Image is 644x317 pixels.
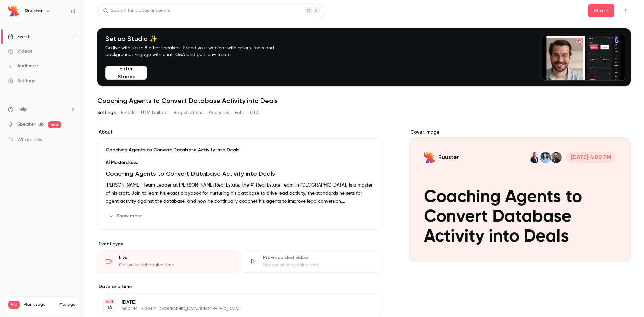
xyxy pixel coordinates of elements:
[119,262,230,268] div: Go live at scheduled time
[106,181,374,205] p: [PERSON_NAME], Team Leader at [PERSON_NAME] Real Estate, the #1 Real Estate Team in [GEOGRAPHIC_D...
[119,254,230,261] div: Live
[105,35,290,43] h4: Set up Studio ✨
[8,77,35,84] div: Settings
[68,137,76,143] iframe: Noticeable Trigger
[588,4,614,17] button: Share
[409,129,631,262] section: Cover image
[17,121,44,128] a: SpeakerHub
[263,262,374,268] div: Stream at scheduled time
[48,121,61,128] span: new
[141,107,168,118] button: UTM builder
[8,106,76,113] li: help-dropdown-opener
[25,8,43,14] h6: Ruuster
[105,66,147,80] button: Enter Studio
[250,107,259,118] button: CTA
[17,106,27,113] span: Help
[8,301,20,309] span: Pro
[59,302,75,307] a: Manage
[97,97,631,105] h1: Coaching Agents to Convert Database Activity into Deals
[8,48,32,55] div: Videos
[17,136,43,143] span: What's new
[107,304,112,311] p: 14
[235,107,245,118] button: Polls
[97,250,238,273] div: LiveGo live at scheduled time
[106,211,146,221] button: Show more
[97,107,116,118] button: Settings
[97,283,382,290] label: Date and time
[209,107,229,118] button: Analytics
[105,45,290,58] p: Go live with up to 8 other speakers. Brand your webinar with colors, fonts and background. Engage...
[97,129,382,136] label: About
[241,250,382,273] div: Pre-recorded videoStream at scheduled time
[106,170,275,177] strong: Coaching Agents to Convert Database Activity into Deals
[24,302,55,307] span: Plan usage
[263,254,374,261] div: Pre-recorded video
[106,160,138,165] strong: AI Masterclass:
[104,299,116,304] div: AUG
[97,241,382,247] p: Event type
[409,129,631,136] label: Cover image
[121,107,135,118] button: Emails
[8,33,31,40] div: Events
[122,299,346,306] p: [DATE]
[8,6,19,16] img: Ruuster
[103,7,170,14] div: Search for videos or events
[106,147,374,153] p: Coaching Agents to Convert Database Activity into Deals
[122,306,346,312] p: 4:00 PM - 5:00 PM, [GEOGRAPHIC_DATA]/[GEOGRAPHIC_DATA]
[173,107,203,118] button: Registrations
[8,63,38,69] div: Audience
